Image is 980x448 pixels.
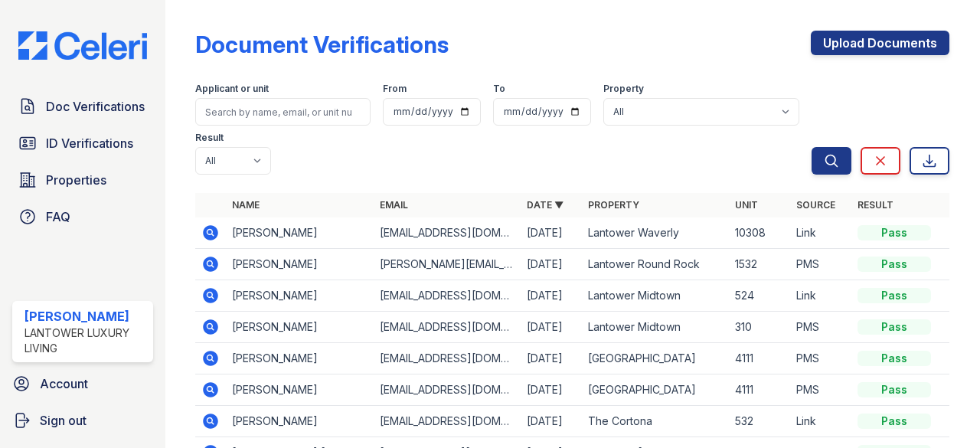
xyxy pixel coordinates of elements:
td: Link [790,280,851,312]
input: Search by name, email, or unit number [195,98,371,126]
td: Lantower Waverly [582,217,729,249]
span: Doc Verifications [46,97,145,116]
div: Pass [857,319,931,335]
td: [DATE] [521,312,582,343]
span: ID Verifications [46,134,133,152]
td: Lantower Midtown [582,312,729,343]
td: PMS [790,312,851,343]
a: Properties [12,165,153,195]
td: 532 [729,406,790,437]
a: Unit [735,199,758,211]
a: Sign out [6,405,159,436]
td: [GEOGRAPHIC_DATA] [582,343,729,374]
label: Property [603,83,644,95]
td: [DATE] [521,280,582,312]
td: Lantower Round Rock [582,249,729,280]
td: 1532 [729,249,790,280]
td: [EMAIL_ADDRESS][DOMAIN_NAME] [374,280,521,312]
div: Pass [857,257,931,272]
td: 310 [729,312,790,343]
label: From [383,83,407,95]
img: CE_Logo_Blue-a8612792a0a2168367f1c8372b55b34899dd931a85d93a1a3d3e32e68fde9ad4.png [6,31,159,60]
label: Applicant or unit [195,83,269,95]
div: Pass [857,288,931,303]
a: Upload Documents [811,31,949,55]
td: [DATE] [521,406,582,437]
td: 524 [729,280,790,312]
td: [EMAIL_ADDRESS][DOMAIN_NAME] [374,217,521,249]
a: FAQ [12,201,153,232]
td: [GEOGRAPHIC_DATA] [582,374,729,406]
td: Link [790,217,851,249]
td: [PERSON_NAME] [226,343,373,374]
a: Doc Verifications [12,91,153,122]
td: [EMAIL_ADDRESS][DOMAIN_NAME] [374,343,521,374]
td: [DATE] [521,374,582,406]
a: Account [6,368,159,399]
div: Pass [857,351,931,366]
td: [EMAIL_ADDRESS][DOMAIN_NAME] [374,374,521,406]
td: [PERSON_NAME] [226,249,373,280]
a: Property [588,199,639,211]
td: 10308 [729,217,790,249]
a: Name [232,199,260,211]
td: The Cortona [582,406,729,437]
td: [EMAIL_ADDRESS][DOMAIN_NAME] [374,406,521,437]
td: [DATE] [521,217,582,249]
td: [PERSON_NAME] [226,406,373,437]
td: PMS [790,343,851,374]
a: Source [796,199,835,211]
span: Properties [46,171,106,189]
label: Result [195,132,224,144]
a: Email [380,199,408,211]
td: [PERSON_NAME] [226,312,373,343]
a: Date ▼ [527,199,563,211]
div: Pass [857,414,931,429]
span: FAQ [46,208,70,226]
td: 4111 [729,374,790,406]
div: Pass [857,225,931,240]
span: Account [40,374,88,393]
td: [DATE] [521,249,582,280]
td: Link [790,406,851,437]
td: 4111 [729,343,790,374]
div: Document Verifications [195,31,449,58]
div: Pass [857,382,931,397]
td: [PERSON_NAME] [226,374,373,406]
td: [EMAIL_ADDRESS][DOMAIN_NAME] [374,312,521,343]
td: PMS [790,249,851,280]
td: Lantower Midtown [582,280,729,312]
label: To [493,83,505,95]
td: [PERSON_NAME] [226,280,373,312]
div: [PERSON_NAME] [24,307,147,325]
td: PMS [790,374,851,406]
a: Result [857,199,893,211]
td: [DATE] [521,343,582,374]
td: [PERSON_NAME] [226,217,373,249]
span: Sign out [40,411,87,430]
a: ID Verifications [12,128,153,159]
div: Lantower Luxury Living [24,325,147,356]
td: [PERSON_NAME][EMAIL_ADDRESS][DOMAIN_NAME] [374,249,521,280]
